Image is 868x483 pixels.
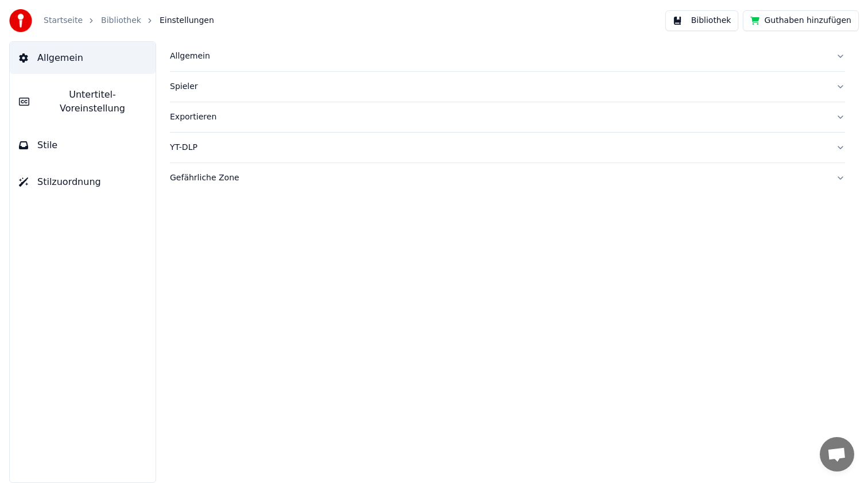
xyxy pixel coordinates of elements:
[170,111,827,123] div: Exportieren
[10,129,156,161] button: Stile
[170,142,827,153] div: YT-DLP
[170,102,845,132] button: Exportieren
[170,133,845,163] button: YT-DLP
[10,79,156,125] button: Untertitel-Voreinstellung
[37,51,83,65] span: Allgemein
[9,9,32,32] img: youka
[10,42,156,74] button: Allgemein
[170,41,845,71] button: Allgemein
[44,15,83,26] a: Startseite
[665,10,739,31] button: Bibliothek
[820,437,854,472] a: Chat öffnen
[10,166,156,198] button: Stilzuordnung
[743,10,859,31] button: Guthaben hinzufügen
[170,163,845,193] button: Gefährliche Zone
[160,15,214,26] span: Einstellungen
[38,88,146,115] span: Untertitel-Voreinstellung
[170,72,845,102] button: Spieler
[44,15,214,26] nav: breadcrumb
[170,51,827,62] div: Allgemein
[37,175,101,189] span: Stilzuordnung
[170,81,827,92] div: Spieler
[101,15,141,26] a: Bibliothek
[170,172,827,184] div: Gefährliche Zone
[37,138,57,152] span: Stile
